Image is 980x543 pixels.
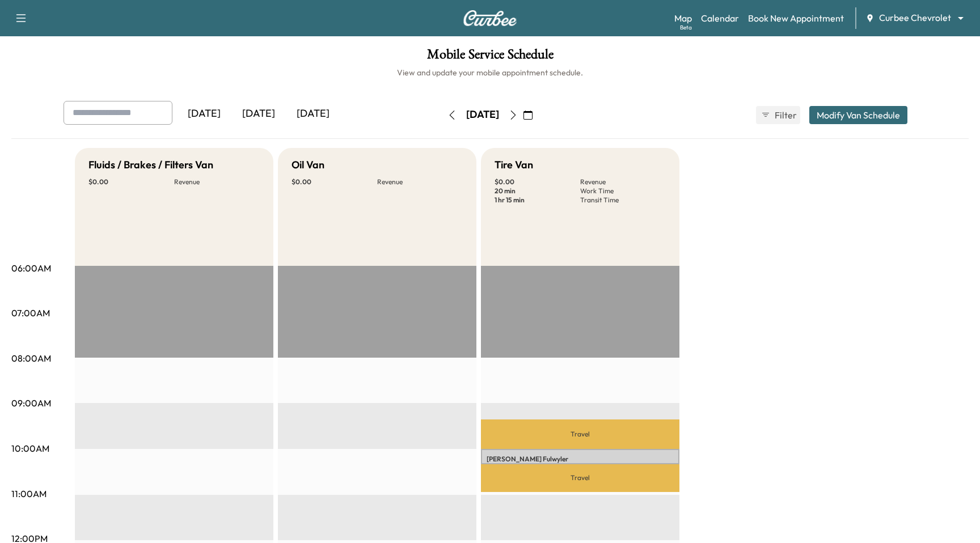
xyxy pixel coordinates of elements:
p: Travel [481,419,679,448]
p: Revenue [174,177,260,186]
p: 06:00AM [11,261,51,275]
span: Curbee Chevrolet [879,11,951,24]
p: $ 0.00 [88,177,174,186]
button: Filter [756,106,800,124]
p: Work Time [580,186,666,196]
a: Book New Appointment [748,11,844,25]
p: $ 0.00 [292,177,377,186]
p: Travel [481,464,679,493]
p: 11:00AM [11,487,47,500]
div: Beta [680,23,692,32]
div: [DATE] [286,101,340,127]
p: 20 min [495,186,580,196]
p: Transit Time [580,196,666,205]
p: 07:00AM [11,306,50,320]
div: [DATE] [177,101,231,127]
div: [DATE] [466,108,499,122]
h6: View and update your mobile appointment schedule. [11,67,969,78]
p: 08:00AM [11,351,51,365]
div: [DATE] [231,101,286,127]
p: 10:00AM [11,442,49,455]
p: Revenue [377,177,463,186]
h5: Oil Van [292,157,324,173]
p: Revenue [580,177,666,186]
button: Modify Van Schedule [809,106,907,124]
a: Calendar [701,11,739,25]
p: 1 hr 15 min [495,196,580,205]
h1: Mobile Service Schedule [11,48,969,67]
span: Filter [775,108,795,122]
p: $ 0.00 [495,177,580,186]
a: MapBeta [674,11,692,25]
h5: Tire Van [495,157,533,173]
img: Curbee Logo [463,10,517,26]
p: [PERSON_NAME] Fulwyler [487,455,674,464]
p: 09:00AM [11,396,51,410]
h5: Fluids / Brakes / Filters Van [88,157,213,173]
